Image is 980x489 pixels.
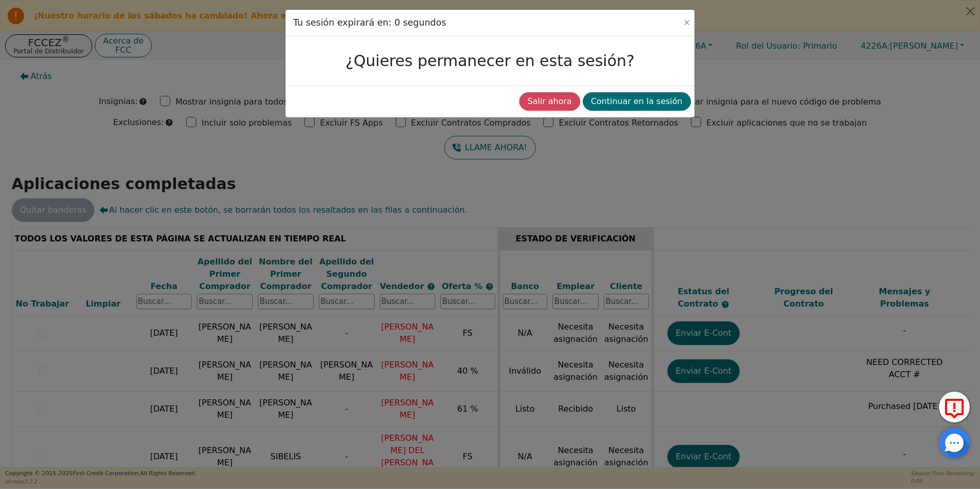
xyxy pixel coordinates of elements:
[519,92,580,111] button: Salir ahora
[291,15,448,31] h3: Tu sesión expirará en: 0 segundos
[682,17,692,28] button: Close
[583,92,691,111] button: Continuar en la sesión
[939,392,970,422] button: Reportar Error a FCC
[291,49,689,73] h3: ¿Quieres permanecer en esta sesión?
